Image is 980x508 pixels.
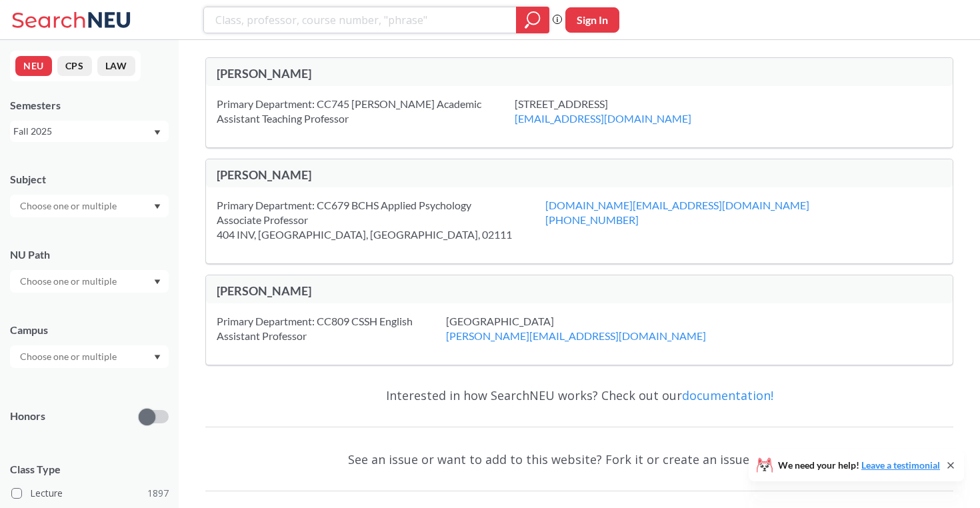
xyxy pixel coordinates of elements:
[10,409,45,424] p: Honors
[545,199,809,211] a: [DOMAIN_NAME][EMAIL_ADDRESS][DOMAIN_NAME]
[10,121,169,142] div: Fall 2025Dropdown arrow
[525,11,541,29] svg: magnifying glass
[545,213,639,226] a: [PHONE_NUMBER]
[446,314,739,343] div: [GEOGRAPHIC_DATA]
[217,66,579,81] div: [PERSON_NAME]
[10,270,169,293] div: Dropdown arrow
[217,198,545,242] div: Primary Department: CC679 BCHS Applied Psychology Associate Professor 404 INV, [GEOGRAPHIC_DATA],...
[154,204,161,209] svg: Dropdown arrow
[10,98,169,113] div: Semesters
[10,247,169,262] div: NU Path
[13,273,125,289] input: Choose one or multiple
[205,376,953,415] div: Interested in how SearchNEU works? Check out our
[154,279,161,285] svg: Dropdown arrow
[565,7,619,33] button: Sign In
[778,461,940,470] span: We need your help!
[217,283,579,298] div: [PERSON_NAME]
[214,9,507,31] input: Class, professor, course number, "phrase"
[217,97,515,126] div: Primary Department: CC745 [PERSON_NAME] Academic Assistant Teaching Professor
[10,345,169,368] div: Dropdown arrow
[11,485,169,502] label: Lecture
[15,56,52,76] button: NEU
[13,349,125,365] input: Choose one or multiple
[861,459,940,471] a: Leave a testimonial
[446,329,706,342] a: [PERSON_NAME][EMAIL_ADDRESS][DOMAIN_NAME]
[217,314,446,343] div: Primary Department: CC809 CSSH English Assistant Professor
[13,124,153,139] div: Fall 2025
[154,130,161,135] svg: Dropdown arrow
[57,56,92,76] button: CPS
[516,7,549,33] div: magnifying glass
[13,198,125,214] input: Choose one or multiple
[10,462,169,477] span: Class Type
[217,167,579,182] div: [PERSON_NAME]
[10,172,169,187] div: Subject
[97,56,135,76] button: LAW
[154,355,161,360] svg: Dropdown arrow
[10,323,169,337] div: Campus
[682,387,773,403] a: documentation!
[515,112,691,125] a: [EMAIL_ADDRESS][DOMAIN_NAME]
[515,97,725,126] div: [STREET_ADDRESS]
[205,440,953,479] div: See an issue or want to add to this website? Fork it or create an issue on .
[147,486,169,501] span: 1897
[10,195,169,217] div: Dropdown arrow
